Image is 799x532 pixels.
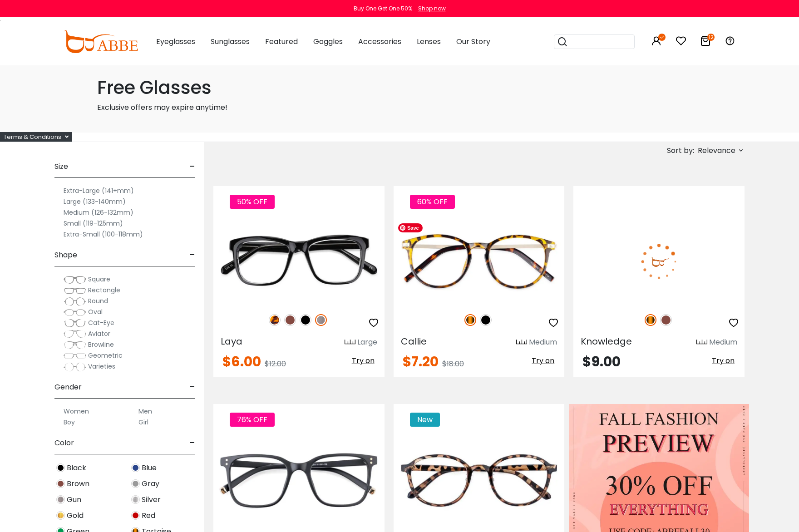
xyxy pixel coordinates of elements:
[410,413,440,427] span: New
[156,36,195,47] span: Eyeglasses
[64,406,89,417] label: Women
[417,36,441,47] span: Lenses
[269,314,281,326] img: Leopard
[88,296,108,305] span: Round
[313,36,343,47] span: Goggles
[464,314,476,326] img: Tortoise
[64,286,86,295] img: Rectangle.png
[64,362,86,372] img: Varieties.png
[64,275,86,284] img: Square.png
[667,145,694,156] span: Sort by:
[88,307,103,316] span: Oval
[394,219,565,304] img: Tortoise Callie - Combination ,Universal Bridge Fit
[64,308,86,317] img: Oval.png
[221,335,242,348] span: Laya
[222,352,261,371] span: $6.00
[189,156,195,177] span: -
[401,335,427,348] span: Callie
[54,432,74,454] span: Color
[138,417,148,428] label: Girl
[88,362,115,371] span: Varieties
[696,339,707,346] img: size ruler
[189,244,195,266] span: -
[265,36,298,47] span: Featured
[67,510,84,521] span: Gold
[54,156,68,177] span: Size
[142,478,159,489] span: Gray
[213,437,385,522] img: Matte-black Nocan - TR ,Universal Bridge Fit
[131,511,140,520] img: Red
[230,413,275,427] span: 76% OFF
[573,219,745,304] img: Tortoise Knowledge - Acetate ,Universal Bridge Fit
[357,337,377,348] div: Large
[211,36,250,47] span: Sunglasses
[284,314,296,326] img: Brown
[97,102,702,113] p: Exclusive offers may expire anytime!
[709,337,737,348] div: Medium
[88,275,110,284] span: Square
[354,5,412,13] div: Buy One Get One 50%
[88,286,120,295] span: Rectangle
[712,355,735,366] span: Try on
[410,195,455,209] span: 60% OFF
[700,37,711,48] a: 12
[189,376,195,398] span: -
[394,437,565,522] img: Tortoise Rise - Plastic ,Adjust Nose Pads
[516,339,527,346] img: size ruler
[142,510,155,521] span: Red
[67,478,89,489] span: Brown
[67,463,86,473] span: Black
[707,34,715,41] i: 12
[532,355,554,366] span: Try on
[54,376,82,398] span: Gender
[414,5,446,12] a: Shop now
[64,330,86,339] img: Aviator.png
[300,314,311,326] img: Black
[56,495,65,504] img: Gun
[230,195,275,209] span: 50% OFF
[529,355,557,367] button: Try on
[581,335,632,348] span: Knowledge
[403,352,439,371] span: $7.20
[64,351,86,360] img: Geometric.png
[582,352,621,371] span: $9.00
[213,219,385,304] img: Gun Laya - Plastic ,Universal Bridge Fit
[64,196,126,207] label: Large (133-140mm)
[645,314,656,326] img: Tortoise
[709,355,737,367] button: Try on
[64,319,86,328] img: Cat-Eye.png
[131,463,140,472] img: Blue
[64,207,133,218] label: Medium (126-132mm)
[358,36,401,47] span: Accessories
[138,406,152,417] label: Men
[88,318,114,327] span: Cat-Eye
[398,223,423,232] span: Save
[97,77,702,99] h1: Free Glasses
[64,340,86,350] img: Browline.png
[56,511,65,520] img: Gold
[349,355,377,367] button: Try on
[64,185,134,196] label: Extra-Large (141+mm)
[64,218,123,229] label: Small (119-125mm)
[67,494,81,505] span: Gun
[456,36,490,47] span: Our Story
[88,329,110,338] span: Aviator
[64,417,75,428] label: Boy
[131,495,140,504] img: Silver
[142,463,157,473] span: Blue
[64,229,143,240] label: Extra-Small (100-118mm)
[698,143,735,159] span: Relevance
[442,359,464,369] span: $18.00
[352,355,375,366] span: Try on
[56,463,65,472] img: Black
[315,314,327,326] img: Gun
[345,339,355,346] img: size ruler
[56,479,65,488] img: Brown
[131,479,140,488] img: Gray
[64,30,138,53] img: abbeglasses.com
[265,359,286,369] span: $12.00
[88,351,123,360] span: Geometric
